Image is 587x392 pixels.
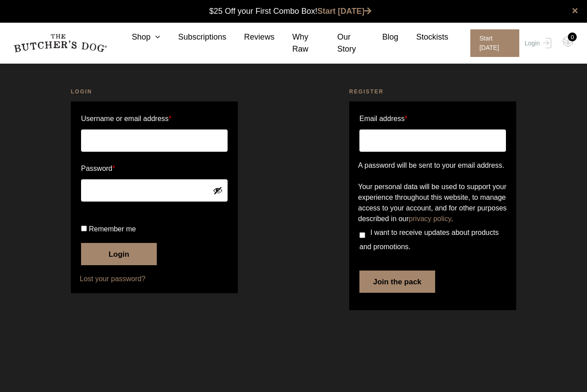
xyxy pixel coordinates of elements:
[563,36,574,47] img: TBD_Cart-Empty.png
[398,31,448,43] a: Stockists
[364,31,398,43] a: Blog
[359,271,435,293] button: Join the pack
[81,243,157,265] button: Login
[572,5,578,16] a: close
[226,31,274,43] a: Reviews
[359,229,499,251] span: I want to receive updates about products and promotions.
[318,7,372,16] a: Start [DATE]
[358,182,507,224] p: Your personal data will be used to support your experience throughout this website, to manage acc...
[522,29,551,57] a: Login
[359,232,365,238] input: I want to receive updates about products and promotions.
[81,162,228,176] label: Password
[409,215,451,222] a: privacy policy
[358,160,507,171] p: A password will be sent to your email address.
[81,112,228,126] label: Username or email address
[568,32,577,41] div: 0
[274,31,319,55] a: Why Raw
[81,226,87,231] input: Remember me
[89,225,136,233] span: Remember me
[71,87,238,96] h2: Login
[319,31,364,55] a: Our Story
[213,186,223,195] button: Show password
[80,274,229,284] a: Lost your password?
[160,31,226,43] a: Subscriptions
[470,29,519,57] span: Start [DATE]
[461,29,522,57] a: Start [DATE]
[114,31,160,43] a: Shop
[349,87,516,96] h2: Register
[359,112,408,126] label: Email address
